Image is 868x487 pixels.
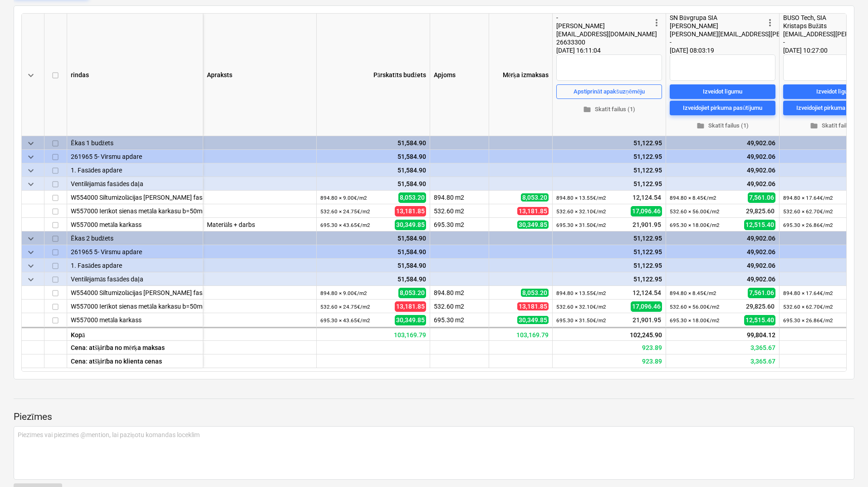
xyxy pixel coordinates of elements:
div: Cena: atšķirība no klienta cenas [67,354,203,368]
div: Izveidot līgumu [816,86,856,97]
div: 51,122.95 [556,150,662,163]
span: 17,096.46 [631,301,662,311]
span: folder [810,122,818,130]
span: 29,825.60 [745,207,775,216]
div: Izveidojiet pirkuma pasūtījumu [683,103,762,113]
div: 51,584.90 [320,150,426,163]
div: - [556,14,651,22]
span: more_vert [651,17,662,28]
iframe: Chat Widget [823,443,868,487]
div: Ēkas 2 budžets [71,231,199,245]
div: Apjoms [430,14,489,136]
div: rindas [67,14,203,136]
div: 102,245.90 [553,327,666,341]
div: [DATE] 08:03:19 [670,46,775,54]
span: [PERSON_NAME][EMAIL_ADDRESS][PERSON_NAME][DOMAIN_NAME] [670,30,868,38]
small: 894.80 × 17.64€ / m2 [783,195,833,201]
div: [PERSON_NAME] [556,22,651,30]
div: Mērķa izmaksas [489,14,553,136]
span: 30,349.85 [517,221,549,229]
span: 30,349.85 [395,315,426,325]
div: W557000 Ierīkot sienas metāla karkasu b=50mm, vienpusēji apšūts ar 1 kārtu cementašķiedru loksnēm [71,300,199,313]
div: 1. Fasādes apdare [71,259,199,272]
small: 695.30 × 26.86€ / m2 [783,317,833,324]
div: 261965 5- Virsmu apdare [71,150,199,163]
span: 17,096.46 [631,206,662,216]
small: 532.60 × 62.70€ / m2 [783,208,833,215]
div: Pārskatīts budžets [317,14,430,136]
div: 49,902.06 [670,259,775,272]
span: 30,349.85 [395,220,426,230]
div: 49,902.06 [670,177,775,191]
span: Paredzamā rentabilitāte - iesniegts piedāvājums salīdzinājumā ar klienta cenu [750,358,775,365]
span: Skatīt failus (1) [673,121,772,131]
span: 13,181.85 [517,207,549,215]
div: 51,584.90 [320,136,426,150]
div: 49,902.06 [670,150,775,163]
div: 51,122.95 [556,259,662,272]
div: 49,902.06 [670,231,775,245]
span: 7,561.06 [748,192,775,202]
span: 13,181.85 [395,206,426,216]
span: keyboard_arrow_down [25,233,36,244]
small: 894.80 × 9.00€ / m2 [320,290,367,296]
span: 21,901.95 [632,220,662,229]
div: 49,902.06 [670,272,775,286]
small: 532.60 × 56.00€ / m2 [670,304,720,310]
div: 51,122.95 [556,136,662,150]
span: keyboard_arrow_down [25,165,36,176]
small: 695.30 × 26.86€ / m2 [783,222,833,228]
span: Skatīt failus (1) [560,104,658,115]
div: 26633300 [556,38,651,46]
span: keyboard_arrow_down [25,261,36,271]
small: 695.30 × 43.65€ / m2 [320,222,370,228]
small: 894.80 × 8.45€ / m2 [670,290,716,296]
div: 695.30 m2 [430,218,489,231]
div: 49,902.06 [670,163,775,177]
div: 99,804.12 [666,327,780,341]
div: 894.80 m2 [430,286,489,300]
span: 12,515.40 [744,315,775,325]
div: 51,122.95 [556,163,662,177]
div: 894.80 m2 [430,191,489,204]
small: 532.60 × 24.75€ / m2 [320,208,370,215]
div: 532.60 m2 [430,204,489,218]
button: Skatīt failus (1) [670,119,775,133]
div: W554000 Siltumizolācijas slāņa montāža fasādei (bez ailēm) [71,286,199,299]
div: W557000 Ierīkot sienas metāla karkasu b=50mm, vienpusēji apšūts ar 1 kārtu cementašķiedru loksnēm [71,204,199,217]
div: W557000 metāla karkass [71,313,199,326]
div: 532.60 m2 [430,300,489,313]
span: keyboard_arrow_down [25,247,36,258]
div: W554000 Siltumizolācijas slāņa montāža fasādei (bez ailēm) [71,191,199,204]
div: 51,122.95 [556,245,662,259]
small: 532.60 × 32.10€ / m2 [556,208,606,215]
span: keyboard_arrow_down [25,152,36,162]
small: 695.30 × 43.65€ / m2 [320,317,370,324]
button: Izveidot līgumu [670,84,775,99]
div: Ventilējamās fasādes daļa [71,272,199,285]
small: 532.60 × 24.75€ / m2 [320,304,370,310]
div: W557000 metāla karkass [71,218,199,231]
small: 532.60 × 62.70€ / m2 [783,304,833,310]
div: [PERSON_NAME] [670,22,765,30]
span: 8,053.20 [398,288,426,298]
span: folder [696,122,705,130]
span: Materiāls + darbs [207,221,255,228]
div: 1. Fasādes apdare [71,163,199,177]
small: 532.60 × 56.00€ / m2 [670,208,720,215]
span: 21,901.95 [632,315,662,325]
div: 51,584.90 [320,177,426,191]
span: 13,181.85 [517,302,549,310]
div: Ēkas 1 budžets [71,136,199,149]
div: Kopā [67,327,203,341]
small: 695.30 × 18.00€ / m2 [670,222,720,228]
span: keyboard_arrow_down [25,70,36,81]
small: 532.60 × 32.10€ / m2 [556,304,606,310]
span: 8,053.20 [521,289,549,297]
span: Paredzamā rentabilitāte - iesniegts piedāvājums salīdzinājumā ar mērķa cenu [642,344,662,351]
div: 51,584.90 [320,272,426,286]
div: 49,902.06 [670,136,775,150]
span: keyboard_arrow_down [25,179,36,190]
span: Paredzamā rentabilitāte - iesniegts piedāvājums salīdzinājumā ar klienta cenu [642,358,662,365]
